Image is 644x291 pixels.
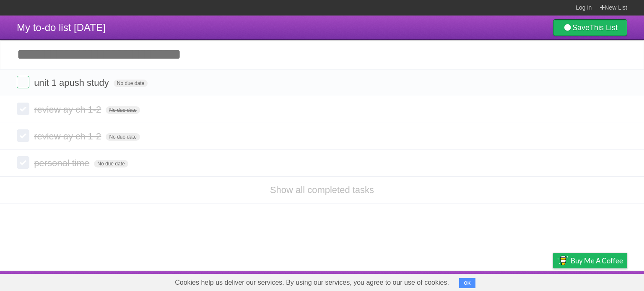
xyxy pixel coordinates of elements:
label: Done [17,129,29,142]
a: Suggest a feature [574,273,627,289]
label: Done [17,156,29,169]
span: No due date [114,80,148,87]
span: review ay ch 1-2 [34,131,103,142]
a: About [441,273,459,289]
a: Buy me a coffee [553,253,627,268]
a: Terms [514,273,532,289]
span: personal time [34,158,91,168]
span: Buy me a coffee [571,253,623,268]
label: Done [17,76,29,88]
img: Buy me a coffee [557,253,569,268]
span: No due date [94,160,128,167]
span: review ay ch 1-2 [34,104,103,115]
label: Done [17,103,29,115]
span: No due date [106,133,140,141]
span: No due date [106,106,140,114]
b: This List [589,23,618,32]
button: OK [459,278,475,288]
a: SaveThis List [553,19,627,36]
span: Cookies help us deliver our services. By using our services, you agree to our use of cookies. [166,274,457,291]
span: My to-do list [DATE] [17,22,106,33]
a: Privacy [542,273,564,289]
a: Show all completed tasks [270,185,374,195]
a: Developers [469,273,503,289]
span: unit 1 apush study [34,77,111,88]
